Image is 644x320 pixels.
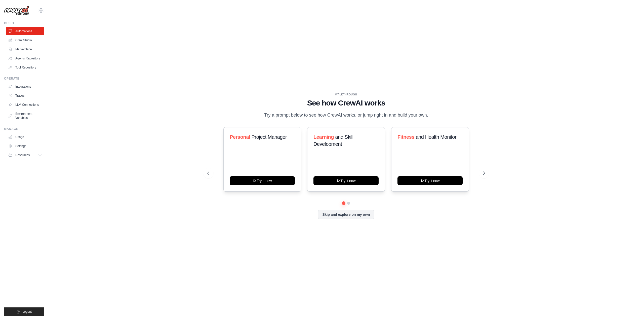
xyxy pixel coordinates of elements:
a: Agents Repository [6,54,44,62]
button: Logout [4,307,44,316]
a: Tool Repository [6,63,44,72]
a: Marketplace [6,45,44,53]
button: Resources [6,151,44,159]
div: Manage [4,127,44,131]
button: Try it now [230,176,295,185]
div: WALKTHROUGH [207,93,485,96]
span: Logout [22,310,32,314]
button: Try it now [313,176,379,185]
a: Traces [6,92,44,100]
a: Settings [6,142,44,150]
p: Try a prompt below to see how CrewAI works, or jump right in and build your own. [262,112,431,119]
div: Operate [4,77,44,81]
span: Personal [230,134,250,140]
div: Build [4,21,44,25]
a: Crew Studio [6,36,44,44]
a: Automations [6,27,44,35]
button: Skip and explore on my own [318,210,374,219]
span: and Skill Development [313,134,353,147]
span: and Health Monitor [416,134,456,140]
span: Project Manager [251,134,287,140]
a: Environment Variables [6,110,44,122]
span: Learning [313,134,334,140]
button: Try it now [397,176,463,185]
span: Fitness [397,134,414,140]
a: Integrations [6,83,44,91]
h1: See how CrewAI works [207,98,485,108]
a: LLM Connections [6,101,44,109]
span: Resources [15,153,30,157]
img: Logo [4,6,29,15]
a: Usage [6,133,44,141]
